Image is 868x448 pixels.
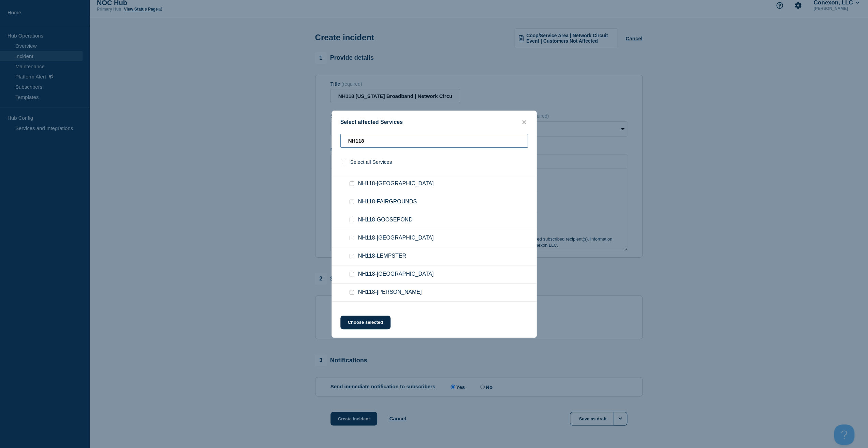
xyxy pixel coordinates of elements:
[358,217,413,223] span: NH118-GOOSEPOND
[350,254,354,258] input: NH118-LEMPSTER checkbox
[350,218,354,222] input: NH118-GOOSEPOND checkbox
[358,271,434,278] span: NH118-[GEOGRAPHIC_DATA]
[358,289,422,296] span: NH118-[PERSON_NAME]
[342,160,346,164] input: select all checkbox
[520,119,528,126] button: close button
[358,180,434,187] span: NH118-[GEOGRAPHIC_DATA]
[350,159,392,165] span: Select all Services
[350,200,354,204] input: NH118-FAIRGROUNDS checkbox
[358,253,406,260] span: NH118-LEMPSTER
[350,236,354,240] input: NH118-HAVERHILL checkbox
[358,235,434,242] span: NH118-[GEOGRAPHIC_DATA]
[340,316,391,329] button: Choose selected
[350,182,354,186] input: NH118-COLEBROOKCAB checkbox
[350,272,354,276] input: NH118-LISBON checkbox
[332,119,536,126] div: Select affected Services
[358,199,417,205] span: NH118-FAIRGROUNDS
[350,290,354,294] input: NH118-MELVIN checkbox
[340,134,528,148] input: Search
